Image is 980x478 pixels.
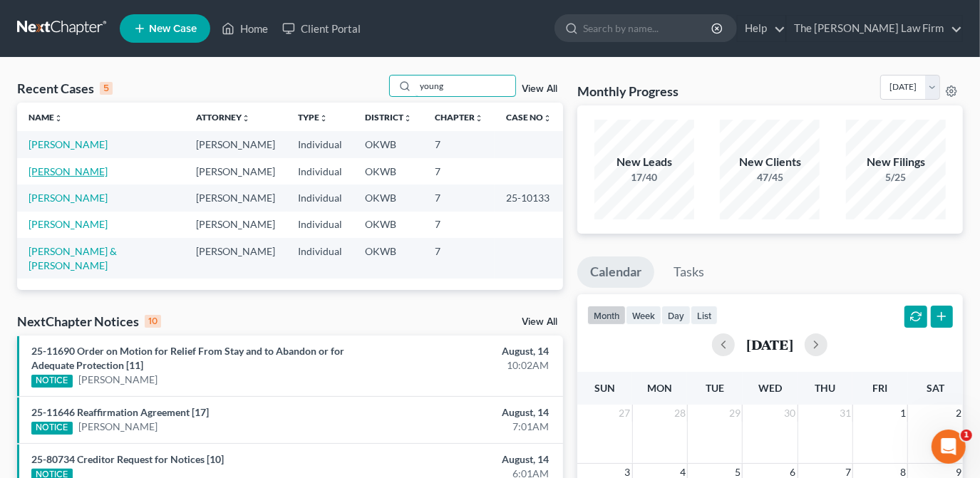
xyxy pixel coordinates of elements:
[661,306,691,325] button: day
[475,114,483,123] i: unfold_more
[31,345,344,371] a: 25-11690 Order on Motion for Relief From Stay and to Abandon or for Adequate Protection [11]
[275,16,368,41] a: Client Portal
[423,212,495,238] td: 7
[783,405,798,422] span: 30
[78,373,158,387] a: [PERSON_NAME]
[29,218,108,230] a: [PERSON_NAME]
[354,131,423,157] td: OKWB
[728,405,742,422] span: 29
[354,158,423,185] td: OKWB
[618,405,632,422] span: 27
[31,453,224,465] a: 25-80734 Creditor Request for Notices [10]
[954,405,963,422] span: 2
[54,114,63,123] i: unfold_more
[423,238,495,279] td: 7
[242,114,250,123] i: unfold_more
[495,185,563,211] td: 25-10133
[78,420,158,434] a: [PERSON_NAME]
[185,212,287,238] td: [PERSON_NAME]
[577,83,679,100] h3: Monthly Progress
[720,170,820,185] div: 47/45
[543,114,552,123] i: unfold_more
[522,84,557,94] a: View All
[846,170,946,185] div: 5/25
[506,112,552,123] a: Case Nounfold_more
[185,131,287,157] td: [PERSON_NAME]
[354,238,423,279] td: OKWB
[691,306,718,325] button: list
[29,112,63,123] a: Nameunfold_more
[298,112,328,123] a: Typeunfold_more
[720,154,820,170] div: New Clients
[872,382,887,394] span: Fri
[29,192,108,204] a: [PERSON_NAME]
[416,76,515,96] input: Search by name...
[386,452,549,467] div: August, 14
[758,382,782,394] span: Wed
[386,344,549,358] div: August, 14
[846,154,946,170] div: New Filings
[287,158,354,185] td: Individual
[423,158,495,185] td: 7
[149,24,197,34] span: New Case
[423,131,495,157] td: 7
[594,154,694,170] div: New Leads
[787,16,962,41] a: The [PERSON_NAME] Law Firm
[100,82,113,95] div: 5
[185,185,287,211] td: [PERSON_NAME]
[29,165,108,177] a: [PERSON_NAME]
[287,185,354,211] td: Individual
[185,158,287,185] td: [PERSON_NAME]
[354,212,423,238] td: OKWB
[386,358,549,373] div: 10:02AM
[29,138,108,150] a: [PERSON_NAME]
[626,306,661,325] button: week
[386,420,549,434] div: 7:01AM
[29,245,117,271] a: [PERSON_NAME] & [PERSON_NAME]
[746,337,793,352] h2: [DATE]
[365,112,412,123] a: Districtunfold_more
[319,114,328,123] i: unfold_more
[673,405,687,422] span: 28
[17,313,161,330] div: NextChapter Notices
[423,185,495,211] td: 7
[31,406,209,418] a: 25-11646 Reaffirmation Agreement [17]
[838,405,852,422] span: 31
[577,256,654,288] a: Calendar
[594,170,694,185] div: 17/40
[815,382,835,394] span: Thu
[661,256,717,288] a: Tasks
[185,238,287,279] td: [PERSON_NAME]
[287,238,354,279] td: Individual
[583,15,713,41] input: Search by name...
[594,382,615,394] span: Sun
[435,112,483,123] a: Chapterunfold_more
[899,405,907,422] span: 1
[31,422,73,435] div: NOTICE
[403,114,412,123] i: unfold_more
[587,306,626,325] button: month
[932,430,966,464] iframe: Intercom live chat
[354,185,423,211] td: OKWB
[31,375,73,388] div: NOTICE
[738,16,785,41] a: Help
[287,212,354,238] td: Individual
[386,405,549,420] div: August, 14
[522,317,557,327] a: View All
[287,131,354,157] td: Individual
[196,112,250,123] a: Attorneyunfold_more
[17,80,113,97] div: Recent Cases
[927,382,944,394] span: Sat
[215,16,275,41] a: Home
[647,382,672,394] span: Mon
[961,430,972,441] span: 1
[145,315,161,328] div: 10
[706,382,724,394] span: Tue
